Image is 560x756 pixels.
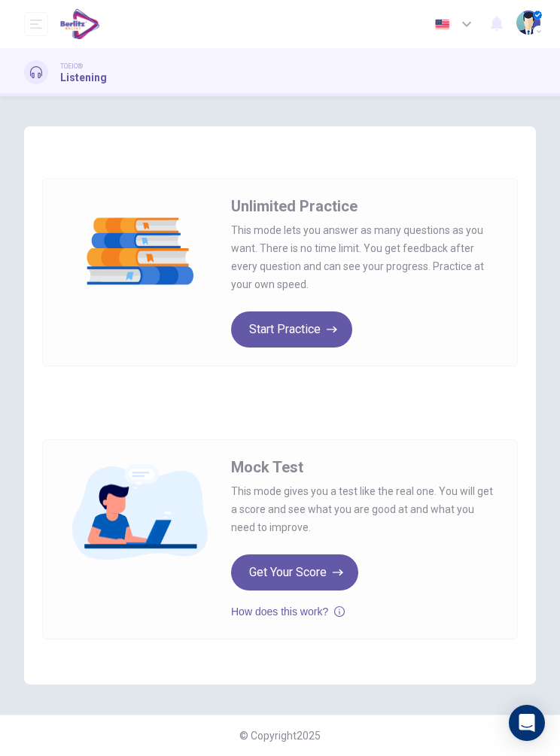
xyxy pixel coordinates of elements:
[231,458,303,476] span: Mock Test
[509,705,545,741] div: Open Intercom Messenger
[231,197,358,215] span: Unlimited Practice
[231,482,499,536] span: This mode gives you a test like the real one. You will get a score and see what you are good at a...
[231,221,499,293] span: This mode lets you answer as many questions as you want. There is no time limit. You get feedback...
[239,730,321,742] span: © Copyright 2025
[231,603,345,621] button: How does this work?
[24,12,48,36] button: open mobile menu
[60,9,100,39] img: EduSynch logo
[516,11,540,35] img: Profile picture
[433,19,452,30] img: en
[231,311,352,348] button: Start Practice
[60,71,107,83] h1: Listening
[60,61,83,71] span: TOEIC®
[231,554,358,591] button: Get Your Score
